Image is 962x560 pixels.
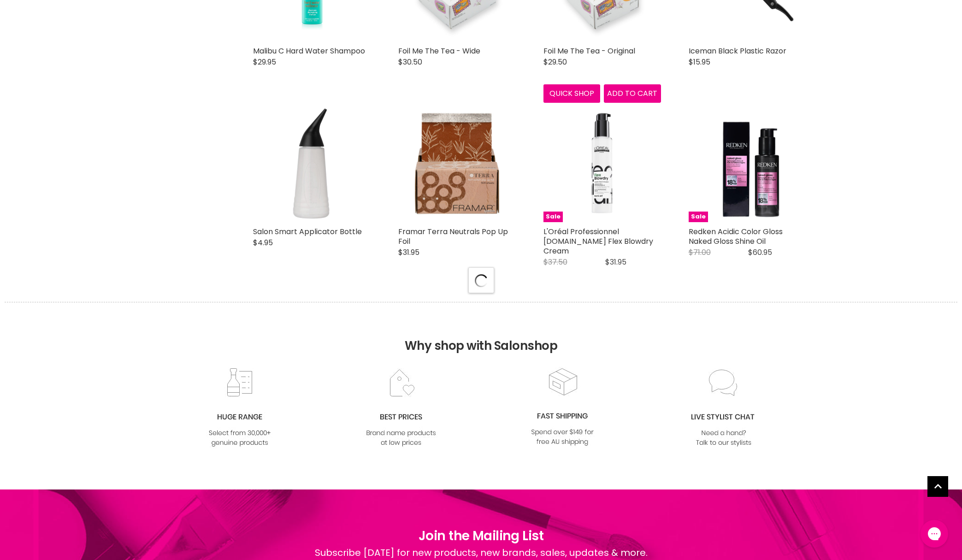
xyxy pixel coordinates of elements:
a: Iceman Black Plastic Razor [689,46,786,56]
a: Salon Smart Applicator Bottle [253,226,362,237]
img: Framar Terra Neutrals Pop Up Foil [398,105,516,222]
span: Sale [689,212,708,222]
img: chat_c0a1c8f7-3133-4fc6-855f-7264552747f6.jpg [686,368,761,448]
a: Salon Smart Applicator Bottle Salon Smart Applicator Bottle [253,105,371,222]
a: Redken Acidic Color Gloss Naked Gloss Shine Oil [689,226,783,247]
img: L'Oréal Professionnel Tecni.Art Flex Blowdry Cream [543,105,661,222]
h2: Why shop with Salonshop [5,302,957,367]
a: Foil Me The Tea - Wide [398,46,480,56]
a: Foil Me The Tea - Original [543,46,635,56]
img: fast.jpg [525,367,600,448]
span: Add to cart [607,88,657,99]
img: Salon Smart Applicator Bottle [253,105,371,222]
a: Malibu C Hard Water Shampoo [253,46,365,56]
a: Framar Terra Neutrals Pop Up Foil [398,226,508,247]
span: $15.95 [689,57,710,67]
a: L'Oréal Professionnel [DOMAIN_NAME] Flex Blowdry Cream [543,226,653,256]
a: Redken Acidic Color Gloss Naked Gloss Shine Oil Sale [689,105,806,222]
button: Quick shop [543,84,601,103]
span: $4.95 [253,237,273,248]
span: $60.95 [748,247,772,258]
span: Back to top [927,476,948,500]
iframe: Gorgias live chat messenger [916,517,953,551]
span: $37.50 [543,257,567,267]
img: range2_8cf790d4-220e-469f-917d-a18fed3854b6.jpg [202,368,277,448]
span: $31.95 [398,247,419,258]
img: prices.jpg [364,368,438,448]
img: Redken Acidic Color Gloss Naked Gloss Shine Oil [689,105,806,222]
span: $30.50 [398,57,422,67]
button: Add to cart [604,84,661,103]
span: $71.00 [689,247,711,258]
span: $29.50 [543,57,567,67]
h1: Join the Mailing List [315,526,648,546]
span: Sale [543,212,563,222]
a: Back to top [927,476,948,497]
span: $31.95 [605,257,626,267]
span: $29.95 [253,57,276,67]
a: L'Oréal Professionnel Tecni.Art Flex Blowdry Cream Sale [543,105,661,222]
